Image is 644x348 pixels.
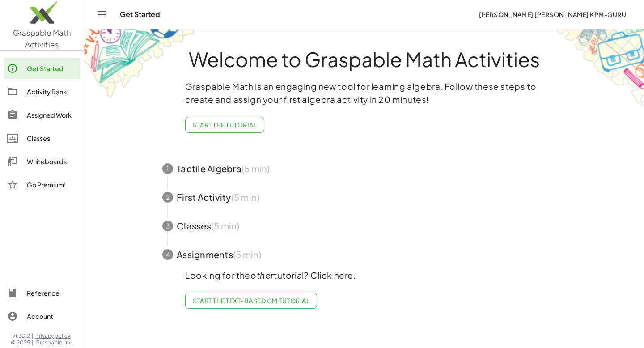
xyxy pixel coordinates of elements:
a: Activity Bank [4,81,80,102]
div: Go Premium! [27,179,76,190]
button: 3Classes(5 min) [152,212,576,240]
div: Whiteboards [27,156,76,167]
span: [PERSON_NAME] [PERSON_NAME] KPM-Guru [479,10,626,18]
button: Toggle navigation [95,7,109,21]
span: Graspable, Inc. [35,339,73,346]
div: Activity Bank [27,86,76,97]
div: 2 [162,192,173,203]
span: | [32,332,34,340]
a: Whiteboards [4,151,80,172]
h1: Welcome to Graspable Math Activities [146,49,582,69]
span: Start the Tutorial [193,121,257,129]
span: Start the Text-based GM Tutorial [193,297,309,305]
a: Reference [4,282,80,304]
span: Graspable Math Activities [13,28,71,49]
a: Account [4,306,80,327]
div: 3 [162,221,173,231]
div: Reference [27,288,76,298]
button: 1Tactile Algebra(5 min) [152,154,576,183]
p: Looking for the tutorial? Click here. [185,269,543,282]
div: Assigned Work [27,110,76,120]
em: other [250,270,274,280]
a: Classes [4,127,80,149]
span: v1.30.2 [13,332,30,340]
button: Start the Tutorial [185,117,264,133]
span: | [32,339,34,346]
a: Get Started [4,58,80,79]
div: 4 [162,249,173,260]
div: Get Started [27,63,76,74]
a: Privacy policy [35,332,73,340]
div: 1 [162,163,173,174]
div: Classes [27,133,76,144]
a: Start the Text-based GM Tutorial [185,293,317,309]
p: Graspable Math is an engaging new tool for learning algebra. Follow these steps to create and ass... [185,80,543,106]
button: 4Assignments(5 min) [152,240,576,269]
span: © 2025 [11,339,30,346]
a: Assigned Work [4,104,80,126]
button: [PERSON_NAME] [PERSON_NAME] KPM-Guru [472,6,633,22]
div: Account [27,311,76,322]
button: 2First Activity(5 min) [152,183,576,212]
img: get-started-bg-ul-Ceg4j33I.png [84,28,196,99]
